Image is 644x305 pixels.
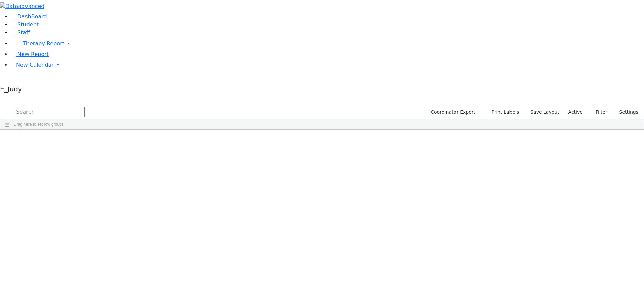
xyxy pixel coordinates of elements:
[14,122,64,127] span: Drag here to set row groups
[426,107,478,118] button: Coordinator Export
[17,13,47,20] span: DashBoard
[11,58,644,72] a: New Calendar
[17,29,30,36] span: Staff
[15,107,85,117] input: Search
[587,107,610,118] button: Filter
[11,37,644,50] a: Therapy Report
[16,62,54,68] span: New Calendar
[17,21,39,28] span: Student
[11,13,47,20] a: DashBoard
[565,107,586,118] label: Active
[527,107,562,118] button: Save Layout
[610,107,641,118] button: Settings
[17,51,49,57] span: New Report
[23,40,64,47] span: Therapy Report
[11,51,49,57] a: New Report
[11,29,30,36] a: Staff
[484,107,522,118] button: Print Labels
[11,21,39,28] a: Student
